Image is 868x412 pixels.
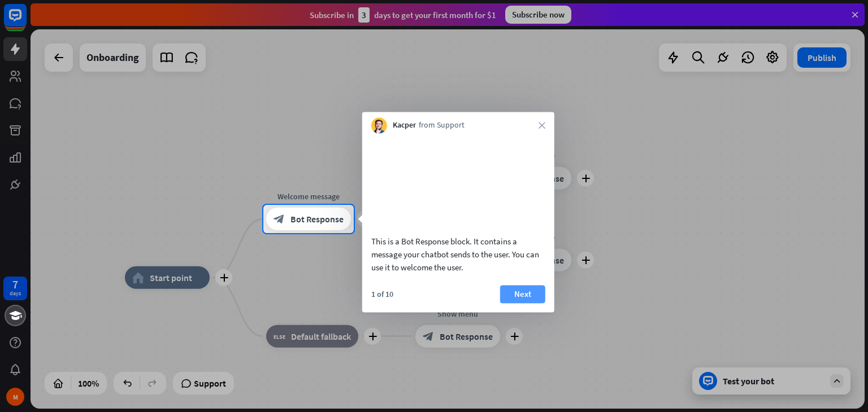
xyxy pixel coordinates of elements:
button: Next [500,285,545,303]
span: Kacper [393,120,416,132]
button: Open LiveChat chat widget [9,5,43,38]
span: Bot Response [290,213,344,225]
div: 1 of 10 [371,289,393,299]
i: block_bot_response [274,213,285,225]
div: This is a Bot Response block. It contains a message your chatbot sends to the user. You can use i... [371,235,545,274]
span: from Support [419,120,465,132]
i: close [539,122,545,129]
